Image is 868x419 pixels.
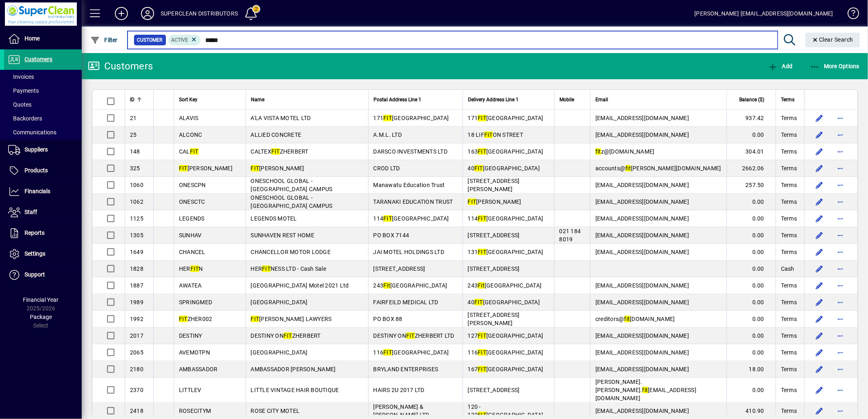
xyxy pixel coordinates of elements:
span: HAIRS 2U 2017 LTD [374,387,425,393]
em: FIT [383,349,392,356]
span: [STREET_ADDRESS][PERSON_NAME] [468,178,520,192]
em: FIT [484,131,493,138]
button: Add [766,59,794,74]
em: FIT [190,265,199,272]
span: Terms [781,95,794,104]
em: fit [595,148,601,155]
em: FIT [468,198,477,205]
span: CROD LTD [374,165,400,172]
span: Payments [8,87,39,94]
span: Balance ($) [739,95,764,104]
span: 1649 [130,249,143,255]
span: Backorders [8,115,42,122]
span: Filter [90,37,118,43]
span: CHANCEL [179,249,206,255]
span: Financials [25,188,50,194]
em: FIT [478,349,486,356]
span: Name [251,95,264,104]
button: More Options [808,59,862,74]
em: Fit [383,282,390,289]
a: Suppliers [4,140,82,160]
em: FIT [478,215,486,222]
button: More options [834,279,847,292]
span: Clear Search [812,36,854,43]
span: Manawatu Education Trust [374,182,445,188]
button: Profile [134,6,161,21]
span: Add [768,63,792,69]
span: Mobile [559,95,574,104]
button: Edit [813,346,826,359]
span: A'LA VISTA MOTEL LTD [251,115,311,121]
button: Edit [813,329,826,342]
span: [EMAIL_ADDRESS][DOMAIN_NAME] [595,366,689,372]
span: 40 [GEOGRAPHIC_DATA] [468,165,540,172]
span: Sort Key [179,95,197,104]
span: Invoices [8,74,34,80]
em: FIT [478,412,486,418]
a: Communications [4,125,82,139]
em: FIT [474,165,483,172]
em: Fit [478,282,485,289]
a: Reports [4,223,82,243]
button: More options [834,404,847,417]
span: Communications [8,129,56,136]
span: DESTINY [179,332,202,339]
span: 2065 [130,349,143,356]
button: More options [834,128,847,141]
span: ONESCPN [179,182,206,188]
button: Edit [813,111,826,125]
span: 40 [GEOGRAPHIC_DATA] [468,299,540,305]
span: [STREET_ADDRESS][PERSON_NAME] [468,312,520,326]
em: FIT [474,299,483,305]
span: Postal Address Line 1 [374,95,421,104]
span: accounts@ [PERSON_NAME][DOMAIN_NAME] [595,165,721,172]
span: AMBASSADOR [PERSON_NAME] [251,366,336,372]
a: Quotes [4,98,82,111]
a: Staff [4,202,82,223]
span: z@[DOMAIN_NAME] [595,148,655,155]
span: Products [25,167,48,174]
span: 25 [130,131,137,138]
td: 0.00 [727,294,776,311]
button: More options [834,229,847,242]
button: Edit [813,229,826,242]
span: [EMAIL_ADDRESS][DOMAIN_NAME] [595,182,689,188]
a: Settings [4,244,82,264]
button: Edit [813,195,826,208]
span: 18 LIF ON STREET [468,131,523,138]
span: 2418 [130,408,143,414]
span: Quotes [8,101,31,108]
td: 2662.06 [727,160,776,177]
em: FIT [383,115,392,121]
button: More options [834,195,847,208]
span: 21 [130,115,137,121]
span: 116 [GEOGRAPHIC_DATA] [374,349,449,356]
td: 0.00 [727,344,776,361]
span: Customer [137,36,163,44]
mat-chip: Activation Status: Active [168,35,201,45]
span: SPRINGMED [179,299,212,305]
em: FIT [251,165,260,172]
em: FIT [251,316,260,322]
span: A.M.L. LTD [374,131,402,138]
span: Staff [25,209,37,215]
td: 937.42 [727,110,776,127]
span: Terms [781,332,797,340]
em: fit [626,165,631,172]
button: More options [834,296,847,309]
span: 2370 [130,387,143,393]
button: More options [834,346,847,359]
button: Edit [813,279,826,292]
span: Delivery Address Line 1 [468,95,519,104]
span: [EMAIL_ADDRESS][DOMAIN_NAME] [595,408,689,414]
span: 243 [GEOGRAPHIC_DATA] [468,282,542,289]
button: More options [834,212,847,225]
span: [STREET_ADDRESS] [468,232,520,238]
button: Clear [805,33,860,47]
span: PO BOX 7144 [374,232,409,238]
button: Edit [813,145,826,158]
span: [EMAIL_ADDRESS][DOMAIN_NAME] [595,299,689,305]
span: FAIRFEILD MEDICAL LTD [374,299,438,305]
span: Terms [781,181,797,189]
span: More Options [810,63,860,69]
